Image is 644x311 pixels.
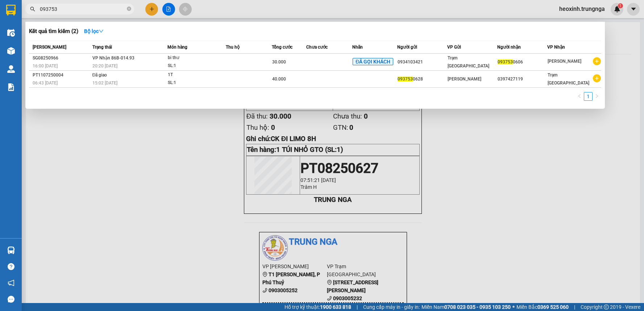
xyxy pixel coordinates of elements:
[547,45,565,50] span: VP Nhận
[92,55,134,61] span: VP Nhận 86B-014.93
[352,45,363,50] span: Nhãn
[92,63,117,69] span: 20:20 [DATE]
[7,29,15,37] img: warehouse-icon
[398,75,447,83] div: 0628
[447,45,461,50] span: VP Gửi
[575,92,584,101] button: left
[167,45,187,50] span: Món hàng
[8,263,14,270] span: question-circle
[33,54,90,62] div: SG08250966
[498,75,547,83] div: 0397427119
[306,45,328,50] span: Chưa cước
[92,72,107,78] span: Đã giao
[593,92,601,101] button: right
[40,5,125,13] input: Tìm tên, số ĐT hoặc mã đơn
[272,59,286,65] span: 30.000
[584,92,592,100] a: 1
[7,65,15,73] img: warehouse-icon
[397,45,417,50] span: Người gửi
[7,246,15,254] img: warehouse-icon
[168,71,222,79] div: 1T
[498,58,547,66] div: 0606
[448,55,489,69] span: Trạm [GEOGRAPHIC_DATA]
[398,76,413,82] span: 093753
[548,59,581,64] span: [PERSON_NAME]
[448,76,481,82] span: [PERSON_NAME]
[33,45,66,50] span: [PERSON_NAME]
[575,92,584,101] li: Previous Page
[497,45,521,50] span: Người nhận
[30,7,35,12] span: search
[168,54,222,62] div: bi thư
[498,59,513,65] span: 093753
[127,6,131,13] span: close-circle
[29,28,78,35] h3: Kết quả tìm kiếm ( 2 )
[92,45,112,50] span: Trạng thái
[33,63,58,69] span: 16:00 [DATE]
[99,29,104,34] span: down
[33,80,58,86] span: 06:43 [DATE]
[6,5,16,16] img: logo-vxr
[577,94,582,98] span: left
[78,25,109,37] button: Bộ lọcdown
[8,296,14,303] span: message
[593,92,601,101] li: Next Page
[7,83,15,91] img: solution-icon
[593,74,601,82] span: plus-circle
[272,45,292,50] span: Tổng cước
[84,28,104,34] strong: Bộ lọc
[226,45,240,50] span: Thu hộ
[398,58,447,66] div: 0934103421
[127,7,131,11] span: close-circle
[272,76,286,82] span: 40.000
[168,79,222,87] div: SL: 1
[7,47,15,55] img: warehouse-icon
[8,279,14,286] span: notification
[168,62,222,70] div: SL: 1
[353,58,393,65] span: ĐÃ GỌI KHÁCH
[548,72,589,86] span: Trạm [GEOGRAPHIC_DATA]
[33,71,90,79] div: PT1107250004
[595,94,599,98] span: right
[593,57,601,65] span: plus-circle
[584,92,593,101] li: 1
[92,80,117,86] span: 15:02 [DATE]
